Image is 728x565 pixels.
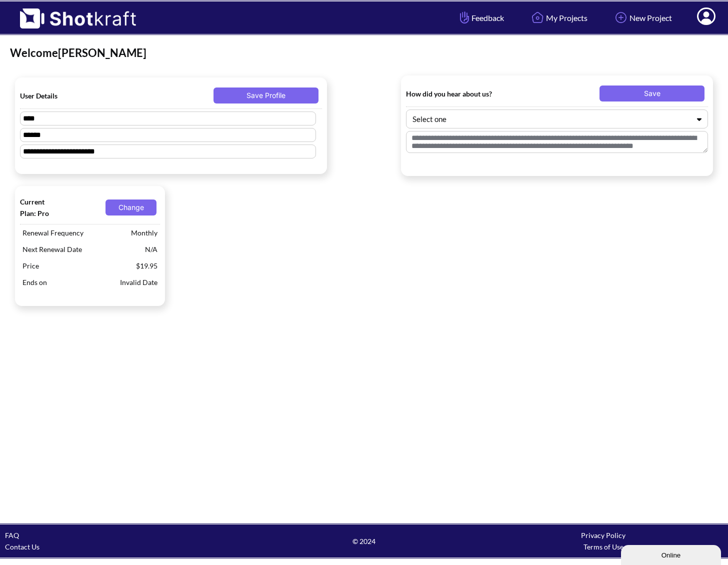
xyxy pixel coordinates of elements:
span: Ends on [20,274,117,290]
span: Current Plan: Pro [20,196,61,219]
span: $19.95 [133,257,160,274]
span: Price [20,257,133,274]
div: Terms of Use [483,541,723,552]
span: © 2024 [244,535,484,547]
div: Privacy Policy [483,529,723,541]
span: Feedback [457,12,504,23]
a: Contact Us [5,542,39,551]
img: Add Icon [612,9,629,26]
span: Monthly [128,224,160,241]
span: Invalid Date [117,274,160,290]
span: Renewal Frequency [20,224,128,241]
span: User Details [20,90,115,101]
img: Hand Icon [457,9,471,26]
span: N/A [142,241,160,257]
span: How did you hear about us? [406,88,501,99]
button: Save Profile [213,87,318,103]
a: New Project [605,4,679,31]
div: Welcome [PERSON_NAME] [10,45,718,60]
button: Change [105,199,156,215]
button: Save [599,85,704,101]
a: My Projects [521,4,595,31]
img: Home Icon [529,9,546,26]
a: FAQ [5,531,19,539]
iframe: chat widget [621,543,723,565]
span: Next Renewal Date [20,241,142,257]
